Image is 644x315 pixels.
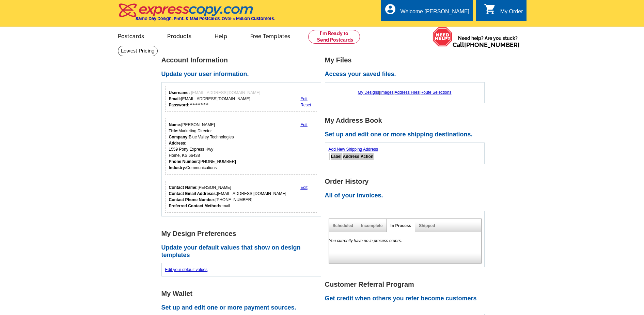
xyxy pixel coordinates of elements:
strong: Phone Number: [169,159,199,164]
div: Who should we contact regarding order issues? [165,181,317,213]
strong: Company: [169,135,189,139]
a: In Process [391,223,411,228]
div: My Order [500,9,523,18]
strong: Contact Email Addresss: [169,191,217,196]
strong: Industry: [169,165,186,170]
i: shopping_cart [484,3,496,15]
a: Edit [300,122,308,127]
a: Edit your default values [165,267,208,272]
h1: Account Information [161,57,325,64]
div: Welcome [PERSON_NAME] [400,9,469,18]
a: Route Selections [421,90,452,95]
strong: Address: [169,141,187,146]
h1: My Address Book [325,117,488,124]
strong: Title: [169,129,178,133]
h1: Customer Referral Program [325,281,488,288]
div: [PERSON_NAME] [EMAIL_ADDRESS][DOMAIN_NAME] [PHONE_NUMBER] email [169,184,286,209]
a: Images [380,90,393,95]
a: Incomplete [361,223,382,228]
strong: Contact Name: [169,185,198,190]
a: Help [204,28,238,44]
h2: Update your default values that show on design templates [161,244,325,259]
h1: Order History [325,178,488,185]
span: [EMAIL_ADDRESS][DOMAIN_NAME] [191,90,260,95]
a: My Designs [358,90,379,95]
h1: My Files [325,57,488,64]
strong: Password: [169,103,190,107]
h2: All of your invoices. [325,192,488,199]
i: account_circle [384,3,396,15]
em: You currently have no in process orders. [329,238,402,243]
h2: Set up and edit one or more shipping destinations. [325,131,488,138]
a: Add New Shipping Address [329,147,378,152]
h1: My Design Preferences [161,230,325,237]
strong: Username: [169,90,190,95]
span: Need help? Are you stuck? [453,35,523,48]
h2: Access your saved files. [325,71,488,78]
h1: My Wallet [161,290,325,297]
a: Products [156,28,202,44]
a: Reset [300,103,311,107]
div: | | | [329,86,481,99]
th: Label [331,153,342,160]
a: Shipped [419,223,435,228]
div: Your login information. [165,86,317,112]
th: Address [343,153,360,160]
h2: Update your user information. [161,71,325,78]
h4: Same Day Design, Print, & Mail Postcards. Over 1 Million Customers. [136,16,275,21]
a: Same Day Design, Print, & Mail Postcards. Over 1 Million Customers. [118,8,275,21]
a: Postcards [107,28,155,44]
th: Action [360,153,374,160]
strong: Preferred Contact Method: [169,204,220,208]
a: Free Templates [239,28,301,44]
span: Call [453,41,520,48]
a: Address Files [395,90,420,95]
div: [PERSON_NAME] Marketing Director Blue Valley Technologies 1559 Pony Express Hwy Home, KS 66438 [P... [169,122,236,171]
img: help [433,27,453,47]
a: Edit [300,185,308,190]
strong: Name: [169,122,182,127]
a: Edit [300,96,308,101]
h2: Set up and edit one or more payment sources. [161,304,325,312]
a: Scheduled [333,223,354,228]
div: Your personal details. [165,118,317,175]
h2: Get credit when others you refer become customers [325,295,488,302]
a: shopping_cart My Order [484,7,523,16]
a: [PHONE_NUMBER] [464,41,520,48]
strong: Email: [169,96,181,101]
strong: Contact Phone Number: [169,197,216,202]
